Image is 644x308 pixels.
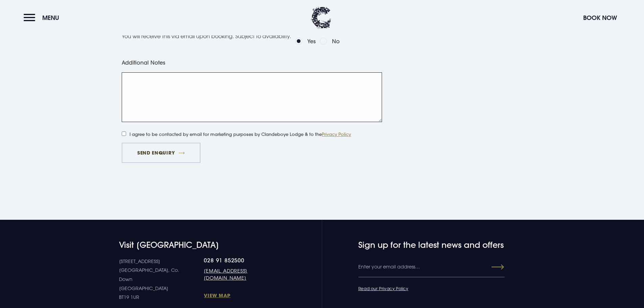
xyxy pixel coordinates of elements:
[119,240,278,250] h4: Visit [GEOGRAPHIC_DATA]
[119,257,204,302] p: [STREET_ADDRESS] [GEOGRAPHIC_DATA], Co. Down [GEOGRAPHIC_DATA] BT19 1UR
[122,143,200,163] button: Send Enquiry
[332,37,340,46] label: No
[204,267,278,281] a: [EMAIL_ADDRESS][DOMAIN_NAME]
[322,131,351,137] a: Privacy Policy
[358,240,478,250] h4: Sign up for the latest news and offers
[122,58,382,67] label: Additional Notes
[204,257,278,264] a: 028 91 852500
[358,257,505,277] input: Enter your email address…
[580,10,620,25] button: Book Now
[307,37,316,46] label: Yes
[122,31,291,41] p: You will receive this via email upon booking. Subject to availability.
[24,10,63,25] button: Menu
[358,286,408,291] a: Read our Privacy Policy
[311,7,331,29] img: Clandeboye Lodge
[204,292,278,299] a: View Map
[42,14,59,22] span: Menu
[480,261,504,273] button: Submit
[122,129,351,138] label: I agree to be contacted by email for marketing purposes by Clandeboye Lodge & to the
[122,132,126,136] input: I agree to be contacted by email for marketing purposes by Clandeboye Lodge & to thePrivacy Policy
